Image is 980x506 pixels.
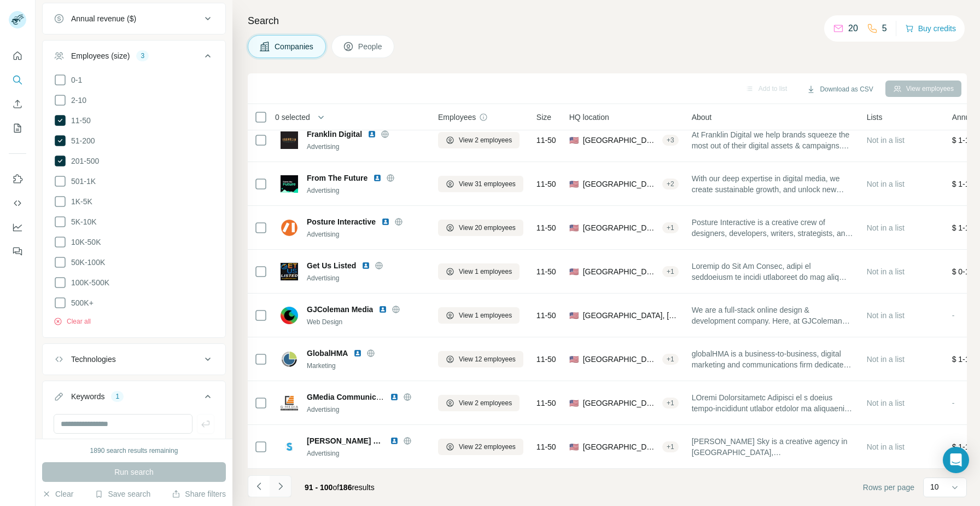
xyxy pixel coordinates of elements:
div: + 1 [662,398,679,408]
span: 2-10 [67,95,86,106]
span: [GEOGRAPHIC_DATA], [US_STATE] [583,135,658,146]
span: View 20 employees [459,223,516,233]
div: Employees (size) [71,50,130,61]
span: 🇺🇸 [569,441,579,452]
div: Annual revenue ($) [71,13,136,24]
div: Advertising [307,405,425,415]
img: Logo of GJColeman Media [281,307,298,324]
img: LinkedIn logo [373,174,382,182]
div: Web Design [307,317,425,327]
button: Enrich CSV [9,94,26,114]
div: Advertising [307,142,425,152]
span: View 31 employees [459,179,516,189]
span: 11-50 [536,179,556,189]
span: 186 [339,483,352,492]
span: We are a full-stack online design & development company. Here, at GJColeman Media, we strive to h... [692,304,854,326]
span: From The Future [307,173,367,183]
img: Logo of GlobalHMA [281,350,298,368]
span: View 1 employees [459,311,512,320]
button: Feedback [9,242,26,261]
span: $ 1-10M [952,223,980,232]
span: View 2 employees [459,398,512,408]
span: 11-50 [536,222,556,233]
button: Download as CSV [799,81,880,97]
button: Navigate to previous page [248,475,270,497]
button: Use Surfe on LinkedIn [9,169,26,189]
span: $ 1-10M [952,136,980,145]
div: Marketing [307,361,425,371]
span: 11-50 [536,441,556,452]
button: Clear [42,488,73,499]
span: Loremip do Sit Am Consec, adipi el seddoeiusm te incidi utlaboreet do mag aliq enima mini ven qui... [692,261,854,283]
span: Not in a list [867,180,905,188]
span: 11-50 [536,310,556,321]
img: LinkedIn logo [361,261,370,270]
button: Dashboard [9,217,26,237]
span: 5K-10K [67,216,97,227]
span: results [305,483,375,492]
span: $ 0-1M [952,267,976,276]
span: - [952,311,955,320]
span: Employees [438,112,476,123]
span: Not in a list [867,311,905,320]
img: Logo of Get Us Listed [281,263,298,280]
span: 11-50 [536,354,556,365]
span: GlobalHMA [307,348,348,359]
img: Logo of GMedia Communication Services [281,394,298,412]
span: Posture Interactive is a creative crew of designers, developers, writers, strategists, and storyt... [692,217,854,239]
img: Logo of Franklin Digital [281,131,298,149]
button: View 2 employees [438,132,520,148]
button: Navigate to next page [270,475,291,497]
img: Logo of From The Future [281,175,298,193]
button: View 1 employees [438,307,520,324]
span: 🇺🇸 [569,135,579,146]
img: LinkedIn logo [378,305,387,314]
span: [GEOGRAPHIC_DATA], [US_STATE] [583,441,658,452]
span: 11-50 [536,398,556,409]
span: GMedia Communication Services [307,393,428,401]
span: With our deep expertise in digital media, we create sustainable growth, and unlock new revenue st... [692,173,854,195]
span: Posture Interactive [307,216,376,227]
span: of [332,483,339,492]
span: 100K-500K [67,277,109,288]
span: GJColeman Media [307,304,373,315]
span: 0-1 [67,74,82,85]
button: Keywords1 [43,383,225,414]
p: 5 [882,22,887,35]
span: $ 1-10M [952,442,980,451]
span: 51-200 [67,135,95,146]
span: 🇺🇸 [569,398,579,409]
span: Not in a list [867,267,905,276]
button: Use Surfe API [9,193,26,213]
img: LinkedIn logo [353,349,362,358]
span: 50K-100K [67,257,105,268]
div: + 1 [662,442,679,452]
button: Buy credits [905,21,956,36]
span: $ 1-10M [952,180,980,188]
span: 🇺🇸 [569,266,579,277]
div: 1890 search results remaining [90,446,178,456]
div: + 1 [662,354,679,364]
div: 1 [111,392,124,401]
p: 20 [848,22,858,35]
div: Advertising [307,186,425,196]
span: 1K-5K [67,196,92,207]
span: Size [536,112,551,123]
span: View 22 employees [459,442,516,452]
span: Get Us Listed [307,260,356,271]
button: Share filters [172,488,226,499]
img: LinkedIn logo [381,217,390,226]
button: My lists [9,118,26,138]
button: Employees (size)3 [43,43,225,73]
span: [GEOGRAPHIC_DATA], [US_STATE] [583,310,679,321]
button: Annual revenue ($) [43,5,225,32]
span: 🇺🇸 [569,354,579,365]
span: Not in a list [867,223,905,232]
span: 91 - 100 [305,483,332,492]
span: View 2 employees [459,135,512,145]
span: [GEOGRAPHIC_DATA], [US_STATE] [583,398,658,409]
button: Technologies [43,346,225,372]
span: View 12 employees [459,354,516,364]
span: 11-50 [536,266,556,277]
span: [GEOGRAPHIC_DATA], [US_STATE] [583,179,658,189]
